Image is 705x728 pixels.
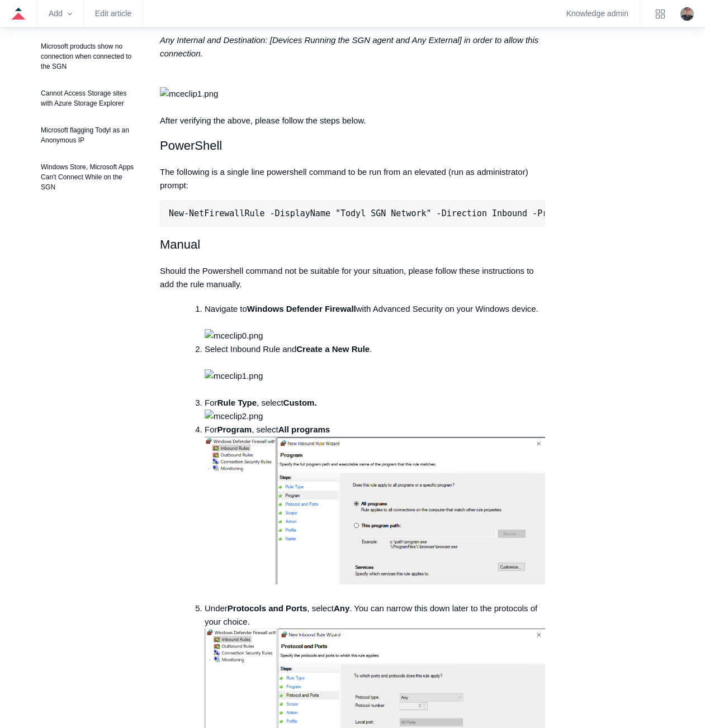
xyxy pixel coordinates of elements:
a: Knowledge admin [566,11,628,17]
a: Microsoft products show no connection when connected to the SGN [35,36,143,77]
a: Windows Store, Microsoft Apps Can't Connect While on the SGN [35,156,143,198]
strong: Program [217,425,252,434]
h2: Manual [160,235,545,254]
strong: Rule Type [217,398,257,407]
p: The following is a single line powershell command to be run from an elevated (run as administrato... [160,165,545,192]
zd-hc-trigger: Add [49,11,72,17]
p: Should the Powershell command not be suitable for your situation, please follow these instruction... [160,264,545,291]
li: For , select [205,396,545,423]
zd-hc-trigger: Click your profile icon to open the profile menu [680,7,694,21]
a: Microsoft flagging Todyl as an Anonymous IP [35,120,143,151]
strong: Custom. [283,398,317,407]
li: Select Inbound Rule and . [205,342,545,396]
p: After verifying the above, please follow the steps below. [160,34,545,127]
img: mceclip0.png [205,329,263,342]
a: Edit article [95,11,131,17]
li: For , select [205,423,545,602]
strong: Protocols and Ports [228,603,307,613]
strong: Create a New Rule [296,344,370,354]
h2: PowerShell [160,136,545,155]
img: mceclip1.png [205,369,263,383]
img: mceclip1.png [160,87,218,101]
li: Navigate to with Advanced Security on your Windows device. [205,302,545,342]
pre: New-NetFirewallRule -DisplayName "Todyl SGN Network" -Direction Inbound -Program Any -LocalAddres... [160,201,545,226]
strong: Windows Defender Firewall [247,304,356,313]
a: Cannot Access Storage sites with Azure Storage Explorer [35,83,143,114]
img: mceclip2.png [205,410,263,423]
em: Any Internal and Destination: [Devices Running the SGN agent and Any External] in order to allow ... [160,35,538,58]
strong: Any [334,603,349,613]
strong: All programs [278,425,330,434]
img: user avatar [680,7,694,21]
